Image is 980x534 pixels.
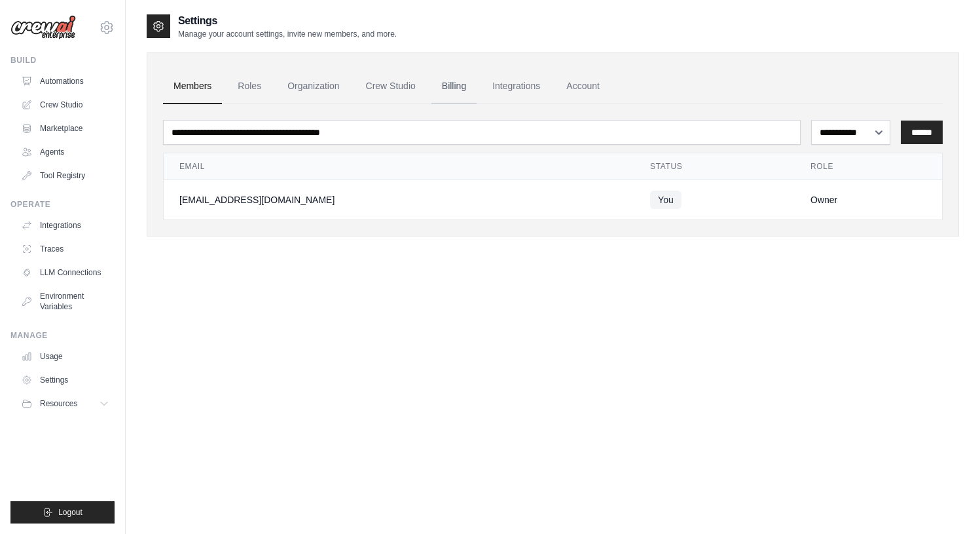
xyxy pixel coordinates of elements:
th: Role [795,153,942,180]
th: Status [634,153,795,180]
a: Integrations [482,69,551,104]
a: Organization [277,69,350,104]
div: Operate [10,199,115,210]
a: Agents [16,142,115,162]
a: Roles [227,69,272,104]
button: Logout [10,501,115,524]
div: Owner [810,193,926,206]
a: Usage [16,346,115,367]
a: Account [556,69,610,104]
a: Crew Studio [355,69,426,104]
p: Manage your account settings, invite new members, and more. [178,29,397,39]
th: Email [164,153,634,180]
div: [EMAIL_ADDRESS][DOMAIN_NAME] [179,193,619,206]
a: Tool Registry [16,165,115,186]
span: You [650,191,681,209]
a: Environment Variables [16,286,115,317]
button: Resources [16,393,115,414]
a: Marketplace [16,118,115,139]
a: Settings [16,370,115,391]
a: Traces [16,238,115,259]
a: Members [163,69,222,104]
img: Logo [10,15,76,40]
a: Crew Studio [16,94,115,115]
a: LLM Connections [16,262,115,283]
a: Integrations [16,215,115,236]
a: Automations [16,71,115,92]
span: Logout [58,507,82,518]
div: Manage [10,330,115,341]
span: Resources [40,398,77,409]
h2: Settings [178,13,397,29]
a: Billing [431,69,477,104]
div: Build [10,55,115,66]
